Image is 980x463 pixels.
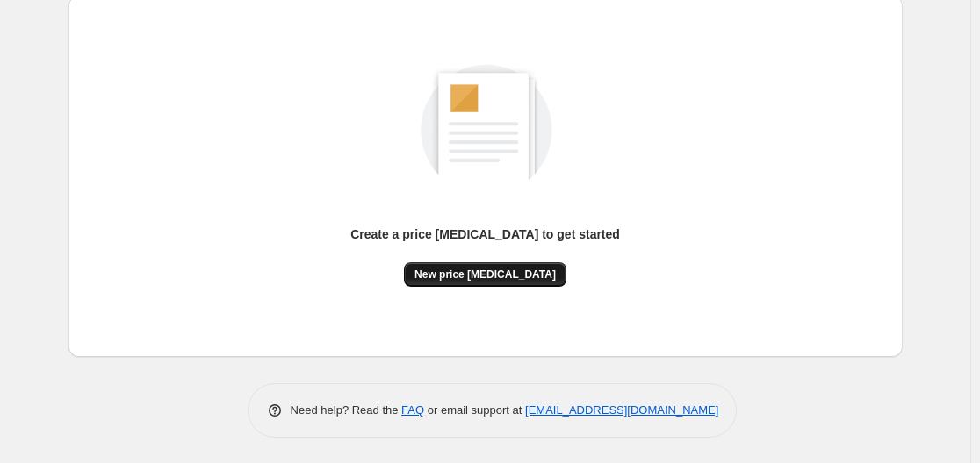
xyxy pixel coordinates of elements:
[350,225,620,243] p: Create a price [MEDICAL_DATA] to get started
[291,403,402,417] span: Need help? Read the
[424,403,525,417] span: or email support at
[414,267,556,281] span: New price [MEDICAL_DATA]
[404,262,566,287] button: New price [MEDICAL_DATA]
[525,403,718,417] a: [EMAIL_ADDRESS][DOMAIN_NAME]
[401,403,424,417] a: FAQ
